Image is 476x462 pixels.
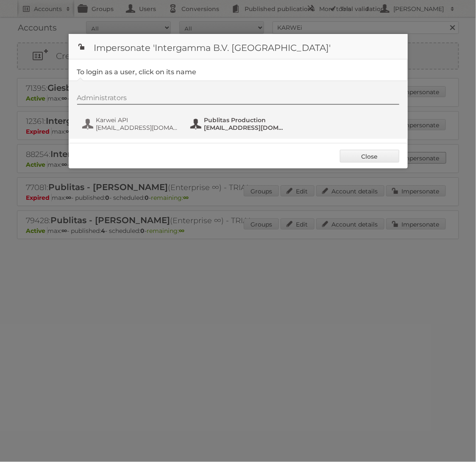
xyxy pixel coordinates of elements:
div: Administrators [77,94,399,105]
span: Karwei API [96,116,178,124]
span: Publitas Production [204,116,287,124]
span: [EMAIL_ADDRESS][DOMAIN_NAME] [204,124,287,132]
a: Close [340,150,399,162]
button: Publitas Production [EMAIL_ADDRESS][DOMAIN_NAME] [189,115,289,132]
span: [EMAIL_ADDRESS][DOMAIN_NAME] [96,124,178,132]
legend: To login as a user, click on its name [77,68,197,76]
button: Karwei API [EMAIL_ADDRESS][DOMAIN_NAME] [81,115,181,132]
h1: Impersonate 'Intergamma B.V. [GEOGRAPHIC_DATA]' [69,34,408,59]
